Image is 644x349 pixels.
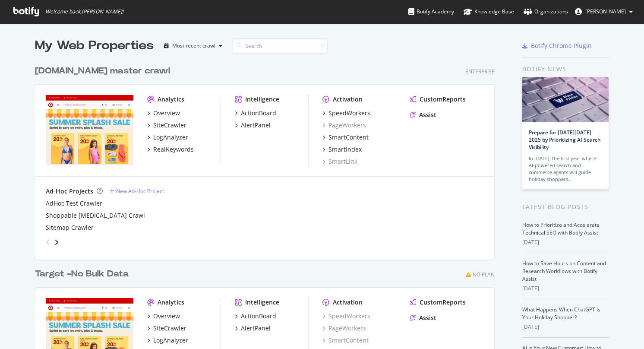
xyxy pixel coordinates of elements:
a: SpeedWorkers [322,109,370,117]
div: Overview [153,109,180,117]
div: Botify news [522,64,609,74]
div: Most recent crawl [172,43,215,48]
span: Noah Turner [585,8,626,15]
a: ActionBoard [235,109,276,117]
a: What Happens When ChatGPT Is Your Holiday Shopper? [522,306,600,321]
img: www.target.com [46,95,133,165]
div: Intelligence [245,95,279,104]
div: RealKeywords [153,145,194,154]
a: Target -No Bulk Data [35,268,132,280]
div: CustomReports [420,298,466,307]
a: CustomReports [410,95,466,104]
div: Botify Academy [408,7,454,16]
div: angle-left [42,235,54,249]
div: Botify Chrome Plugin [531,41,592,50]
div: Ad-Hoc Projects [46,187,93,196]
a: Prepare for [DATE][DATE] 2025 by Prioritizing AI Search Visibility [529,129,601,151]
a: SmartContent [322,336,369,345]
div: SmartContent [328,133,369,142]
div: New Ad-Hoc Project [116,187,164,195]
div: Knowledge Base [464,7,514,16]
div: ActionBoard [241,312,276,320]
div: Assist [419,314,436,322]
div: Assist [419,111,436,119]
div: LogAnalyzer [153,336,188,345]
div: Activation [333,95,363,104]
div: No Plan [473,271,495,278]
a: How to Save Hours on Content and Research Workflows with Botify Assist [522,260,606,282]
button: [PERSON_NAME] [568,5,640,19]
div: Intelligence [245,298,279,307]
div: Overview [153,312,180,320]
div: SpeedWorkers [328,109,370,117]
div: SiteCrawler [153,121,186,130]
a: SpeedWorkers [322,312,370,320]
button: Most recent crawl [161,39,226,53]
div: AlertPanel [241,324,271,333]
a: New Ad-Hoc Project [110,187,164,195]
a: SmartLink [322,157,357,166]
a: AlertPanel [235,324,271,333]
a: Overview [147,109,180,117]
a: Botify Chrome Plugin [522,41,592,50]
a: LogAnalyzer [147,133,188,142]
a: AlertPanel [235,121,271,130]
div: [DATE] [522,323,609,331]
div: Organizations [524,7,568,16]
a: SmartContent [322,133,369,142]
div: Target -No Bulk Data [35,268,129,280]
a: [DOMAIN_NAME] master crawl [35,65,174,77]
div: angle-right [54,238,60,247]
div: Analytics [158,298,184,307]
a: LogAnalyzer [147,336,188,345]
div: [DOMAIN_NAME] master crawl [35,65,170,77]
a: PageWorkers [322,121,366,130]
a: How to Prioritize and Accelerate Technical SEO with Botify Assist [522,221,600,236]
div: ActionBoard [241,109,276,117]
a: Assist [410,111,436,119]
div: [DATE] [522,285,609,292]
div: CustomReports [420,95,466,104]
a: Sitemap Crawler [46,223,94,232]
a: ActionBoard [235,312,276,320]
a: PageWorkers [322,324,366,333]
div: Analytics [158,95,184,104]
div: In [DATE], the first year where AI-powered search and commerce agents will guide holiday shoppers… [529,155,602,183]
a: AdHoc Test Crawler [46,199,102,208]
div: SiteCrawler [153,324,186,333]
a: RealKeywords [147,145,194,154]
div: My Web Properties [35,37,154,54]
div: Enterprise [465,68,495,75]
a: SiteCrawler [147,121,186,130]
img: Prepare for Black Friday 2025 by Prioritizing AI Search Visibility [522,77,609,122]
div: LogAnalyzer [153,133,188,142]
a: SiteCrawler [147,324,186,333]
div: AlertPanel [241,121,271,130]
a: Overview [147,312,180,320]
div: SmartIndex [328,145,362,154]
a: SmartIndex [322,145,362,154]
div: Activation [333,298,363,307]
a: Assist [410,314,436,322]
span: Welcome back, [PERSON_NAME] ! [45,8,123,15]
a: CustomReports [410,298,466,307]
input: Search [233,38,328,54]
div: [DATE] [522,238,609,246]
a: Shoppable [MEDICAL_DATA] Crawl [46,211,145,220]
div: Latest Blog Posts [522,202,609,212]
